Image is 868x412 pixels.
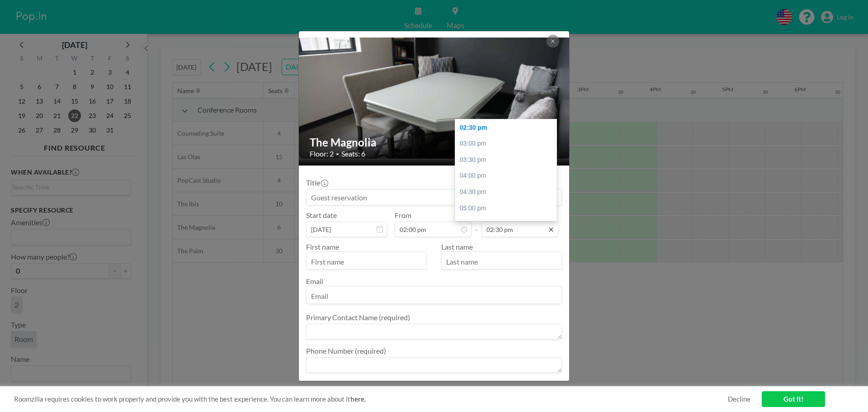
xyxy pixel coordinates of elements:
label: Invoice or pay upon arrival? (required) [306,380,424,389]
label: From [395,211,411,220]
h2: The Magnolia [310,136,559,149]
input: First name [307,254,426,269]
div: 02:30 pm [455,120,561,136]
input: Guest reservation [307,189,561,205]
input: Last name [442,254,561,269]
label: Primary Contact Name (required) [306,313,410,322]
input: Email [307,288,561,303]
span: Roomzilla requires cookies to work properly and provide you with the best experience. You can lea... [14,395,728,403]
a: Got it! [762,391,825,407]
span: Seats: 6 [341,149,365,158]
label: Email [306,277,323,285]
label: Title [306,178,327,187]
div: 03:30 pm [455,152,561,168]
label: Last name [441,242,473,251]
span: • [336,151,339,157]
div: 05:00 pm [455,200,561,217]
span: Floor: 2 [310,149,334,158]
label: First name [306,242,339,251]
span: - [475,214,478,234]
label: Phone Number (required) [306,346,386,355]
a: here. [350,395,366,403]
img: 537.png [299,38,570,160]
div: 03:00 pm [455,136,561,152]
div: 04:30 pm [455,184,561,200]
a: Decline [728,395,750,403]
label: Start date [306,211,337,220]
div: 05:30 pm [455,216,561,232]
div: 04:00 pm [455,168,561,184]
